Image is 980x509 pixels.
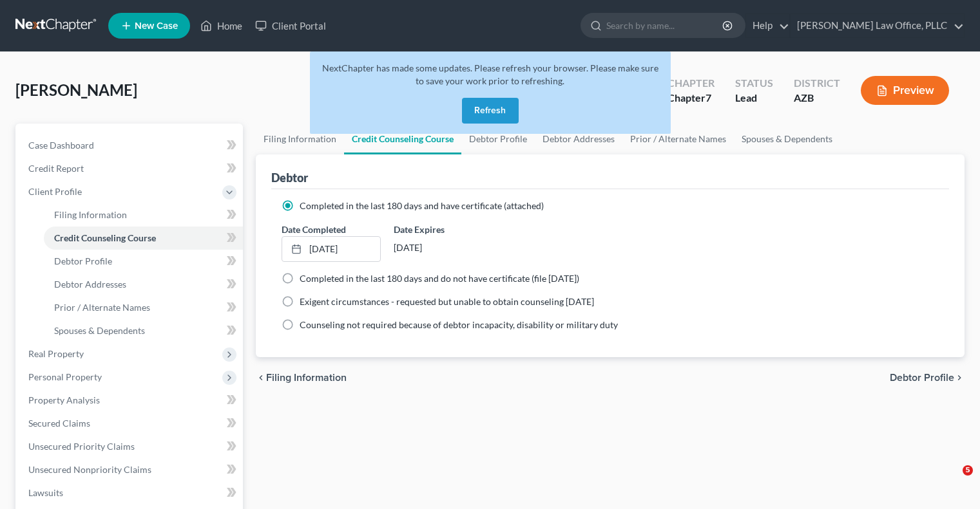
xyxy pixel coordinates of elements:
[18,412,243,435] a: Secured Claims
[462,98,519,124] button: Refresh
[44,250,243,273] a: Debtor Profile
[668,76,715,91] div: Chapter
[256,373,347,383] button: chevron_left Filing Information
[54,325,145,336] span: Spouses & Dependents
[300,200,544,211] span: Completed in the last 180 days and have certificate (attached)
[28,441,135,452] span: Unsecured Priority Claims
[890,373,954,383] span: Debtor Profile
[28,163,84,174] span: Credit Report
[54,232,156,243] span: Credit Counseling Course
[15,80,137,99] span: [PERSON_NAME]
[706,91,711,104] span: 7
[249,14,332,37] a: Client Portal
[256,373,266,383] i: chevron_left
[954,373,965,383] i: chevron_right
[734,124,840,154] a: Spouses & Dependents
[668,91,715,106] div: Chapter
[890,373,965,383] button: Debtor Profile chevron_right
[194,14,249,37] a: Home
[44,273,243,296] a: Debtor Addresses
[936,465,967,496] iframe: Intercom live chat
[300,296,594,307] span: Exigent circumstances - requested but unable to obtain counseling [DATE]
[18,481,243,504] a: Lawsuits
[44,227,243,250] a: Credit Counseling Course
[28,140,94,151] span: Case Dashboard
[256,124,344,154] a: Filing Information
[394,223,492,236] label: Date Expires
[300,319,618,330] span: Counseling not required because of debtor incapacity, disability or military duty
[18,157,243,180] a: Credit Report
[735,91,773,106] div: Lead
[271,170,308,185] div: Debtor
[28,394,100,405] span: Property Analysis
[282,223,346,236] label: Date Completed
[135,21,178,31] span: New Case
[44,319,243,342] a: Spouses & Dependents
[54,279,126,290] span: Debtor Addresses
[746,14,789,37] a: Help
[28,371,102,382] span: Personal Property
[622,124,734,154] a: Prior / Alternate Names
[28,348,84,359] span: Real Property
[300,273,579,284] span: Completed in the last 180 days and do not have certificate (file [DATE])
[322,62,658,86] span: NextChapter has made some updates. Please refresh your browser. Please make sure to save your wor...
[18,435,243,458] a: Unsecured Priority Claims
[18,458,243,481] a: Unsecured Nonpriority Claims
[28,418,90,429] span: Secured Claims
[28,487,63,498] span: Lawsuits
[394,236,492,259] div: [DATE]
[963,465,973,476] span: 5
[44,203,243,227] a: Filing Information
[266,373,347,383] span: Filing Information
[861,76,949,105] button: Preview
[18,134,243,157] a: Case Dashboard
[44,296,243,319] a: Prior / Alternate Names
[791,14,964,37] a: [PERSON_NAME] Law Office, PLLC
[54,302,150,313] span: Prior / Alternate Names
[28,186,82,197] span: Client Profile
[735,76,773,91] div: Status
[794,76,840,91] div: District
[606,14,724,37] input: Search by name...
[54,255,112,266] span: Debtor Profile
[54,209,127,220] span: Filing Information
[28,464,151,475] span: Unsecured Nonpriority Claims
[282,237,380,261] a: [DATE]
[794,91,840,106] div: AZB
[18,389,243,412] a: Property Analysis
